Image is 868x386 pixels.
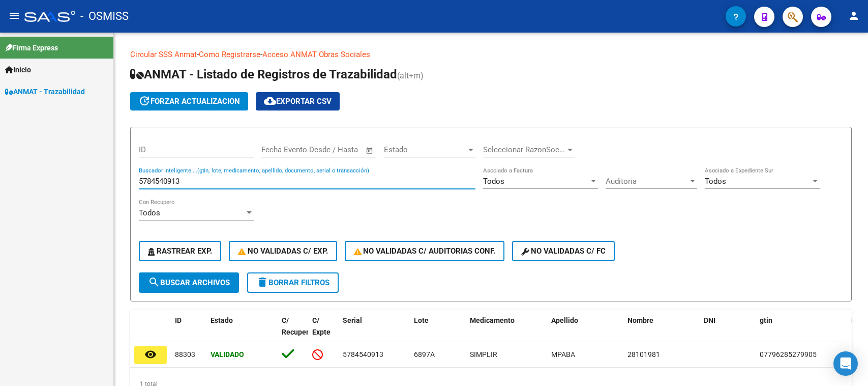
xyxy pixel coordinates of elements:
[848,10,860,22] mat-icon: person
[264,97,332,106] span: Exportar CSV
[466,310,547,354] datatable-header-cell: Medicamento
[339,310,410,354] datatable-header-cell: Serial
[760,316,772,324] span: gtin
[521,246,606,256] span: No validadas c/ FC
[483,177,504,186] span: Todos
[130,67,397,81] span: ANMAT - Listado de Registros de Trazabilidad
[211,316,233,324] span: Estado
[312,316,331,336] span: C/ Expte
[345,241,505,261] button: No Validadas c/ Auditorias Conf.
[130,50,197,59] a: Circular SSS Anmat
[414,350,435,359] span: 6897A
[551,316,578,324] span: Apellido
[760,350,817,359] span: 07796285279905
[238,246,328,256] span: No Validadas c/ Exp.
[700,310,756,354] datatable-header-cell: DNI
[211,350,244,359] strong: Validado
[264,95,276,107] mat-icon: cloud_download
[144,348,157,361] mat-icon: remove_red_eye
[5,86,85,97] span: ANMAT - Trazabilidad
[343,316,362,324] span: Serial
[470,316,515,324] span: Medicamento
[247,272,339,293] button: Borrar Filtros
[8,10,20,22] mat-icon: menu
[130,49,852,60] p: - -
[148,276,160,288] mat-icon: search
[148,246,212,256] span: Rastrear Exp.
[627,350,660,359] span: 28101981
[606,177,688,186] span: Auditoria
[171,310,206,354] datatable-header-cell: ID
[704,316,715,324] span: DNI
[148,278,230,287] span: Buscar Archivos
[308,310,339,354] datatable-header-cell: C/ Expte
[547,310,623,354] datatable-header-cell: Apellido
[384,145,466,154] span: Estado
[256,276,268,288] mat-icon: delete
[80,5,129,27] span: - OSMISS
[229,241,337,261] button: No Validadas c/ Exp.
[551,350,575,359] span: MPABA
[414,316,429,324] span: Lote
[138,95,151,107] mat-icon: update
[138,97,240,106] span: forzar actualizacion
[262,50,370,59] a: Acceso ANMAT Obras Sociales
[397,71,424,80] span: (alt+m)
[199,50,260,59] a: Como Registrarse
[512,241,615,261] button: No validadas c/ FC
[282,316,313,336] span: C/ Recupero
[256,278,330,287] span: Borrar Filtros
[139,241,221,261] button: Rastrear Exp.
[623,310,700,354] datatable-header-cell: Nombre
[627,316,653,324] span: Nombre
[343,350,383,359] span: 5784540913
[5,64,31,75] span: Inicio
[483,145,565,154] span: Seleccionar RazonSocial
[206,310,278,354] datatable-header-cell: Estado
[756,310,847,354] datatable-header-cell: gtin
[470,350,497,359] span: SIMPLIR
[705,177,726,186] span: Todos
[5,42,58,53] span: Firma Express
[256,92,340,111] button: Exportar CSV
[139,272,239,293] button: Buscar Archivos
[833,351,858,376] div: Open Intercom Messenger
[175,350,195,359] span: 88303
[175,316,182,324] span: ID
[410,310,466,354] datatable-header-cell: Lote
[139,208,160,217] span: Todos
[364,145,376,156] button: Open calendar
[261,145,303,154] input: Fecha inicio
[354,246,496,256] span: No Validadas c/ Auditorias Conf.
[370,50,465,59] a: Documentacion trazabilidad
[312,145,361,154] input: Fecha fin
[278,310,308,354] datatable-header-cell: C/ Recupero
[130,92,248,111] button: forzar actualizacion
